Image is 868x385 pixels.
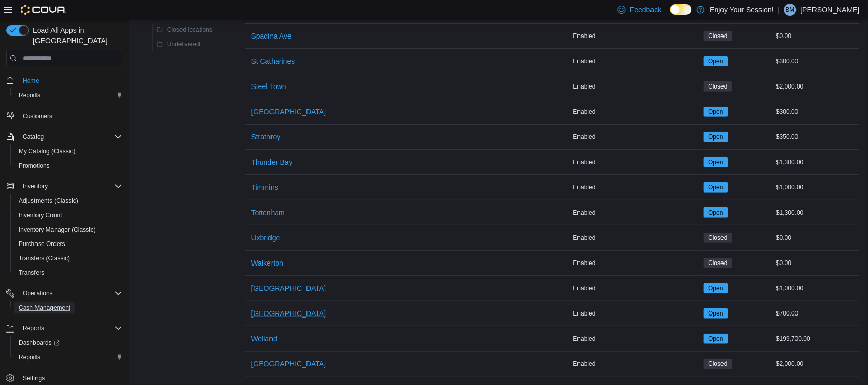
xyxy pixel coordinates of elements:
[14,223,122,236] span: Inventory Manager (Classic)
[704,334,728,344] span: Open
[774,232,860,244] div: $0.00
[709,208,724,217] span: Open
[19,372,122,384] span: Settings
[10,350,126,364] button: Reports
[14,209,122,221] span: Inventory Count
[14,337,122,349] span: Dashboards
[774,131,860,143] div: $350.00
[10,88,126,102] button: Reports
[774,181,860,194] div: $1,000.00
[251,207,285,218] span: Tottenham
[704,359,732,369] span: Closed
[14,252,122,265] span: Transfers (Classic)
[247,101,331,122] button: [GEOGRAPHIC_DATA]
[10,237,126,251] button: Purchase Orders
[704,182,728,192] span: Open
[571,206,702,219] div: Enabled
[251,157,293,167] span: Thunder Bay
[774,80,860,93] div: $2,000.00
[709,309,724,318] span: Open
[19,131,122,143] span: Catalog
[247,177,282,198] button: Timmins
[19,240,65,248] span: Purchase Orders
[704,207,728,218] span: Open
[10,251,126,266] button: Transfers (Classic)
[2,109,126,124] button: Customers
[251,132,281,142] span: Strathroy
[247,202,289,223] button: Tottenham
[247,127,285,147] button: Strathroy
[23,182,48,190] span: Inventory
[23,112,52,120] span: Customers
[571,30,702,42] div: Enabled
[247,227,284,248] button: Uxbridge
[19,197,78,205] span: Adjustments (Classic)
[23,133,44,141] span: Catalog
[251,334,277,344] span: Welland
[709,183,724,192] span: Open
[19,287,57,300] button: Operations
[247,253,288,273] button: Walkerton
[19,180,52,192] button: Inventory
[251,31,292,41] span: Spadina Ave
[251,182,278,192] span: Timmins
[14,267,122,279] span: Transfers
[571,332,702,345] div: Enabled
[19,372,49,384] a: Settings
[774,307,860,320] div: $700.00
[19,162,50,170] span: Promotions
[247,278,331,299] button: [GEOGRAPHIC_DATA]
[709,359,728,369] span: Closed
[14,238,69,250] a: Purchase Orders
[19,269,44,277] span: Transfers
[710,4,774,16] p: Enjoy Your Session!
[19,339,60,347] span: Dashboards
[704,81,732,92] span: Closed
[14,89,44,101] a: Reports
[704,233,732,243] span: Closed
[14,145,122,157] span: My Catalog (Classic)
[153,24,216,36] button: Closed locations
[2,73,126,87] button: Home
[14,223,100,236] a: Inventory Manager (Classic)
[251,107,327,117] span: [GEOGRAPHIC_DATA]
[774,206,860,219] div: $1,300.00
[2,286,126,301] button: Operations
[251,81,286,92] span: Steel Town
[709,31,728,41] span: Closed
[10,208,126,222] button: Inventory Count
[251,258,284,268] span: Walkerton
[247,328,281,349] button: Welland
[19,254,70,262] span: Transfers (Classic)
[774,358,860,370] div: $2,000.00
[19,110,57,122] a: Customers
[247,152,297,172] button: Thunder Bay
[709,132,724,142] span: Open
[709,334,724,343] span: Open
[251,308,327,319] span: [GEOGRAPHIC_DATA]
[14,351,122,363] span: Reports
[167,40,200,48] span: Undelivered
[14,145,80,157] a: My Catalog (Classic)
[704,132,728,142] span: Open
[14,252,74,265] a: Transfers (Classic)
[251,56,295,66] span: St Catharines
[784,4,797,16] div: Bryan Muise
[670,4,692,15] input: Dark Mode
[14,209,66,221] a: Inventory Count
[571,358,702,370] div: Enabled
[774,257,860,269] div: $0.00
[571,307,702,320] div: Enabled
[571,232,702,244] div: Enabled
[709,157,724,167] span: Open
[14,337,64,349] a: Dashboards
[571,156,702,168] div: Enabled
[10,222,126,237] button: Inventory Manager (Classic)
[19,287,122,300] span: Operations
[801,4,860,16] p: [PERSON_NAME]
[14,351,44,363] a: Reports
[14,302,122,314] span: Cash Management
[571,55,702,67] div: Enabled
[778,4,780,16] p: |
[19,74,122,86] span: Home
